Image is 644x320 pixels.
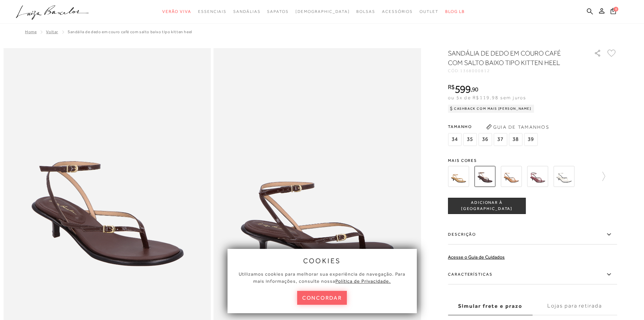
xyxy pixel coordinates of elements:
[198,9,226,14] span: Essenciais
[356,5,375,18] a: noSubCategoriesText
[448,133,461,146] span: 34
[303,257,341,264] span: cookies
[420,9,438,14] span: Outlet
[614,7,618,12] span: 0
[448,48,575,67] h1: SANDÁLIA DE DEDO EM COURO CAFÉ COM SALTO BAIXO TIPO KITTEN HEEL
[501,166,522,187] img: SANDÁLIA EM COURO CARAMELO DE TIRAS FINAS E SALTO KITTEN HEEL
[198,5,226,18] a: noSubCategoriesText
[448,265,617,284] label: Características
[455,83,471,95] span: 599
[162,9,191,14] span: Verão Viva
[484,122,551,132] button: Guia de Tamanhos
[25,29,37,34] a: Home
[356,9,375,14] span: Bolsas
[382,9,413,14] span: Acessórios
[267,9,288,14] span: Sapatos
[524,133,538,146] span: 39
[233,9,260,14] span: Sandálias
[448,198,526,214] button: ADICIONAR À [GEOGRAPHIC_DATA]
[448,200,525,212] span: ADICIONAR À [GEOGRAPHIC_DATA]
[448,122,539,132] span: Tamanho
[478,133,492,146] span: 36
[448,105,534,113] div: Cashback com Mais [PERSON_NAME]
[474,166,495,187] img: SANDÁLIA DE DEDO EM COURO CAFÉ COM SALTO BAIXO TIPO KITTEN HEEL
[445,9,465,14] span: BLOG LB
[267,5,288,18] a: noSubCategoriesText
[448,297,532,315] label: Simular frete e prazo
[420,5,438,18] a: noSubCategoriesText
[472,86,478,93] span: 90
[162,5,191,18] a: noSubCategoriesText
[460,68,490,73] span: 1368000812
[471,86,478,92] i: ,
[509,133,522,146] span: 38
[448,225,617,244] label: Descrição
[532,297,617,315] label: Lojas para retirada
[448,254,505,260] a: Acesse o Guia de Cuidados
[233,5,260,18] a: noSubCategoriesText
[68,29,192,34] span: SANDÁLIA DE DEDO EM COURO CAFÉ COM SALTO BAIXO TIPO KITTEN HEEL
[494,133,507,146] span: 37
[609,7,618,17] button: 0
[527,166,548,187] img: SANDÁLIA EM COURO MARSALA DE TIRAS FINAS E SALTO KITTEN HEEL
[382,5,413,18] a: noSubCategoriesText
[295,9,350,14] span: [DEMOGRAPHIC_DATA]
[553,166,574,187] img: SANDÁLIA EM COURO OFF WHITE DE TIRAS FINAS E SALTO KITTEN HEEL
[448,166,469,187] img: SANDÁLIA DE DEDO EM COURO AREIA COM SALTO BAIXO TIPO KITTEN HEEL
[46,29,58,34] a: Voltar
[448,69,583,73] div: CÓD:
[295,5,350,18] a: noSubCategoriesText
[463,133,477,146] span: 35
[448,95,526,100] span: ou 5x de R$119,98 sem juros
[335,278,391,284] a: Política de Privacidade.
[239,271,405,284] span: Utilizamos cookies para melhorar sua experiência de navegação. Para mais informações, consulte nossa
[448,158,617,163] span: Mais cores
[448,84,455,90] i: R$
[297,291,347,305] button: concordar
[445,5,465,18] a: BLOG LB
